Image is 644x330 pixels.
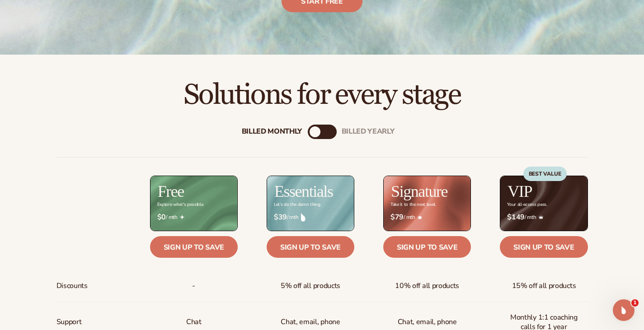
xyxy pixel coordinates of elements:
img: Free_Icon_bb6e7c7e-73f8-44bd-8ed0-223ea0fc522e.png [180,215,184,219]
strong: $0 [157,213,166,222]
a: Sign up to save [383,236,471,258]
iframe: Intercom live chat [613,299,635,321]
strong: $149 [507,213,525,222]
h2: Signature [391,183,447,200]
div: Let’s do the damn thing. [274,202,321,207]
strong: $39 [274,213,287,222]
div: Billed Monthly [242,127,302,136]
span: / mth [157,213,230,222]
span: 10% off all products [395,278,459,294]
span: / mth [274,213,347,222]
div: Take it to the next level. [390,202,436,207]
img: Star_6.png [418,215,422,219]
div: BEST VALUE [523,167,567,181]
a: Sign up to save [150,236,238,258]
img: free_bg.png [150,176,237,231]
strong: $79 [390,213,404,222]
h2: Essentials [274,183,333,200]
img: VIP_BG_199964bd-3653-43bc-8a67-789d2d7717b9.jpg [500,176,587,231]
div: billed Yearly [342,127,395,136]
span: / mth [390,213,464,222]
img: Signature_BG_eeb718c8-65ac-49e3-a4e5-327c6aa73146.jpg [384,176,470,231]
h2: Solutions for every stage [25,80,619,110]
a: Sign up to save [267,236,354,258]
div: Your all-access pass. [507,202,547,207]
a: Sign up to save [500,236,588,258]
span: 5% off all products [281,278,340,294]
img: drop.png [301,213,306,221]
h2: VIP [508,183,532,200]
h2: Free [158,183,184,200]
span: Discounts [56,278,88,294]
div: Explore what's possible. [157,202,204,207]
span: / mth [507,213,580,222]
span: 15% off all products [512,278,576,294]
span: - [192,278,195,294]
span: 1 [631,299,639,307]
img: Essentials_BG_9050f826-5aa9-47d9-a362-757b82c62641.jpg [267,176,354,231]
